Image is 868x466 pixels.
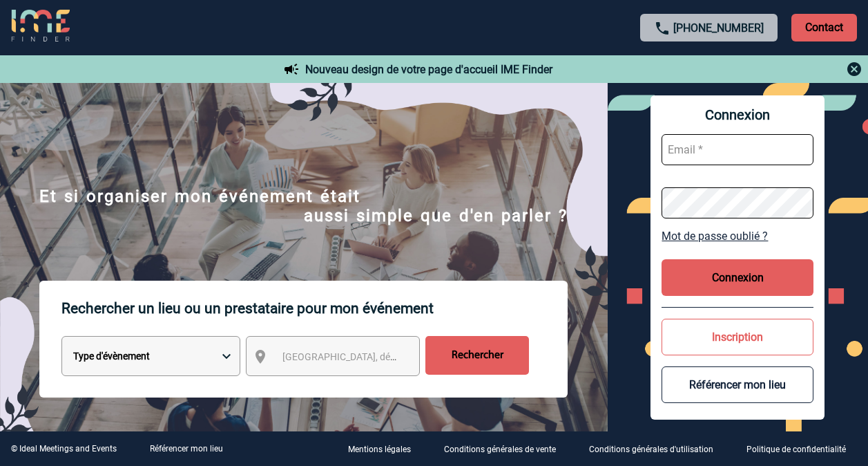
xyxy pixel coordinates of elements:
[662,230,813,243] a: Mot de passe oublié ?
[11,444,117,454] div: © Ideal Meetings and Events
[662,134,813,165] input: Email *
[589,445,713,455] p: Conditions générales d'utilisation
[735,442,868,456] a: Politique de confidentialité
[150,444,223,454] a: Référencer mon lieu
[578,442,735,456] a: Conditions générales d'utilisation
[662,366,813,403] button: Référencer mon lieu
[662,259,813,296] button: Connexion
[61,281,568,336] p: Rechercher un lieu ou un prestataire pour mon événement
[337,442,433,456] a: Mentions légales
[444,445,556,455] p: Conditions générales de vente
[662,319,813,355] button: Inscription
[654,20,671,37] img: call-24-px.png
[425,336,529,375] input: Rechercher
[282,351,474,362] span: [GEOGRAPHIC_DATA], département, région...
[348,445,411,455] p: Mentions légales
[791,14,857,41] p: Contact
[433,442,578,456] a: Conditions générales de vente
[662,106,813,123] span: Connexion
[673,21,764,35] a: [PHONE_NUMBER]
[746,445,846,455] p: Politique de confidentialité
